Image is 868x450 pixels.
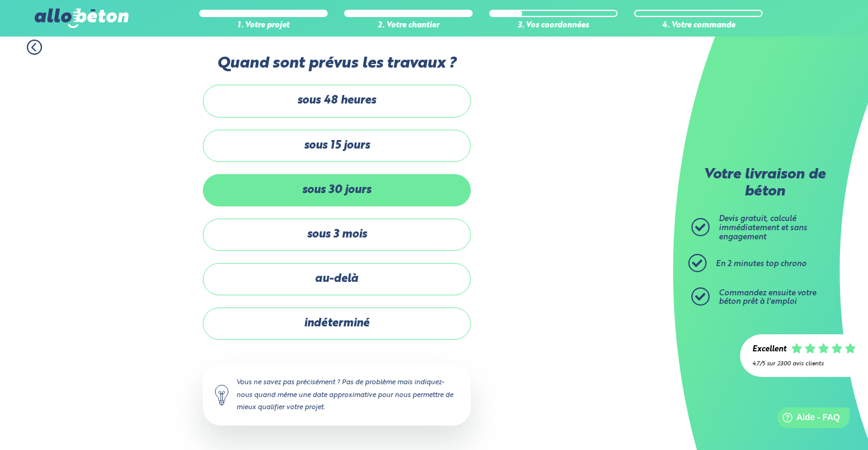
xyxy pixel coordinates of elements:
p: Votre livraison de béton [694,167,834,200]
label: sous 30 jours [203,174,471,206]
div: Vous ne savez pas précisément ? Pas de problème mais indiquez-nous quand même une date approximat... [203,364,471,425]
label: Quand sont prévus les travaux ? [203,55,471,72]
span: Commandez ensuite votre béton prêt à l'emploi [719,289,816,306]
div: 2. Votre chantier [344,21,473,30]
div: 4.7/5 sur 2300 avis clients [752,360,856,367]
label: sous 3 mois [203,219,471,251]
div: 3. Vos coordonnées [489,21,618,30]
img: allobéton [35,9,129,28]
label: sous 48 heures [203,85,471,117]
div: Excellent [752,345,786,354]
div: 1. Votre projet [199,21,328,30]
label: au-delà [203,263,471,295]
span: Devis gratuit, calculé immédiatement et sans engagement [719,215,807,241]
div: 4. Votre commande [634,21,763,30]
label: indéterminé [203,308,471,340]
span: En 2 minutes top chrono [716,260,806,268]
label: sous 15 jours [203,130,471,162]
iframe: Help widget launcher [760,403,855,437]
